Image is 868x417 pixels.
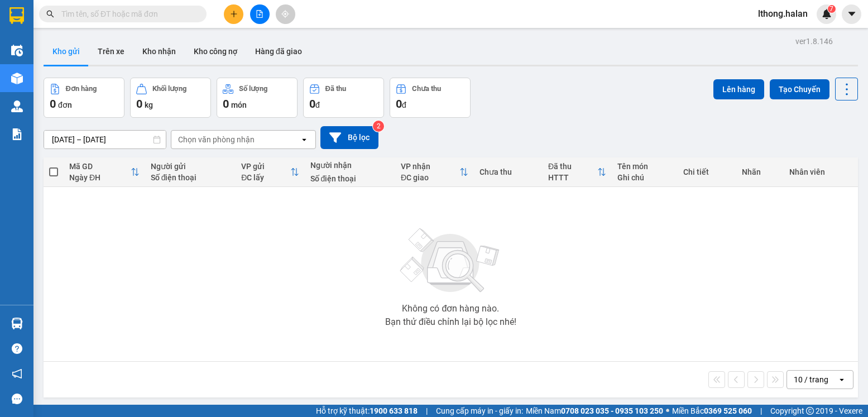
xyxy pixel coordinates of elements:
[152,85,186,93] div: Khối lượng
[704,406,752,415] strong: 0369 525 060
[672,405,752,417] span: Miền Bắc
[250,4,270,24] button: file-add
[300,135,309,144] svg: open
[829,5,833,13] span: 7
[12,394,22,404] span: message
[373,121,384,132] sup: 2
[309,97,315,111] span: 0
[44,38,89,65] button: Kho gửi
[46,10,54,18] span: search
[241,173,290,182] div: ĐC lấy
[666,409,669,413] span: ⚪️
[543,157,612,187] th: Toggle SortBy
[395,157,474,187] th: Toggle SortBy
[742,167,778,176] div: Nhãn
[822,9,832,19] img: icon-new-feature
[617,173,673,182] div: Ghi chú
[89,38,133,65] button: Trên xe
[11,73,23,84] img: warehouse-icon
[11,318,23,329] img: warehouse-icon
[12,368,22,379] span: notification
[66,85,97,93] div: Đơn hàng
[402,304,499,313] div: Không có đơn hàng nào.
[842,4,861,24] button: caret-down
[526,405,663,417] span: Miền Nam
[11,100,23,112] img: warehouse-icon
[390,78,471,118] button: Chưa thu0đ
[185,38,246,65] button: Kho công nợ
[828,5,836,13] sup: 7
[276,4,295,24] button: aim
[847,9,857,19] span: caret-down
[145,100,153,109] span: kg
[794,374,828,385] div: 10 / trang
[548,162,597,171] div: Đã thu
[69,173,131,182] div: Ngày ĐH
[325,85,346,93] div: Đã thu
[617,162,673,171] div: Tên món
[58,100,72,109] span: đơn
[713,79,764,99] button: Lên hàng
[806,407,814,415] span: copyright
[561,406,663,415] strong: 0708 023 035 - 0935 103 250
[770,79,829,99] button: Tạo Chuyến
[223,97,229,111] span: 0
[44,131,166,148] input: Select a date range.
[548,173,597,182] div: HTTT
[241,162,290,171] div: VP gửi
[396,97,402,111] span: 0
[136,97,142,111] span: 0
[50,97,56,111] span: 0
[402,100,406,109] span: đ
[320,126,378,149] button: Bộ lọc
[837,375,846,384] svg: open
[281,10,289,18] span: aim
[683,167,730,176] div: Chi tiết
[239,85,267,93] div: Số lượng
[395,222,506,300] img: svg+xml;base64,PHN2ZyBjbGFzcz0ibGlzdC1wbHVnX19zdmciIHhtbG5zPSJodHRwOi8vd3d3LnczLm9yZy8yMDAwL3N2Zy...
[9,7,24,24] img: logo-vxr
[370,406,418,415] strong: 1900 633 818
[310,161,390,170] div: Người nhận
[246,38,311,65] button: Hàng đã giao
[315,100,320,109] span: đ
[130,78,211,118] button: Khối lượng0kg
[789,167,852,176] div: Nhân viên
[151,173,231,182] div: Số điện thoại
[401,162,459,171] div: VP nhận
[412,85,441,93] div: Chưa thu
[749,7,817,21] span: lthong.halan
[178,134,255,145] div: Chọn văn phòng nhận
[236,157,304,187] th: Toggle SortBy
[401,173,459,182] div: ĐC giao
[69,162,131,171] div: Mã GD
[479,167,537,176] div: Chưa thu
[224,4,243,24] button: plus
[12,343,22,354] span: question-circle
[303,78,384,118] button: Đã thu0đ
[151,162,231,171] div: Người gửi
[133,38,185,65] button: Kho nhận
[426,405,428,417] span: |
[231,100,247,109] span: món
[310,174,390,183] div: Số điện thoại
[11,128,23,140] img: solution-icon
[44,78,124,118] button: Đơn hàng0đơn
[385,318,516,327] div: Bạn thử điều chỉnh lại bộ lọc nhé!
[795,35,833,47] div: ver 1.8.146
[316,405,418,417] span: Hỗ trợ kỹ thuật:
[64,157,145,187] th: Toggle SortBy
[230,10,238,18] span: plus
[61,8,193,20] input: Tìm tên, số ĐT hoặc mã đơn
[217,78,298,118] button: Số lượng0món
[760,405,762,417] span: |
[436,405,523,417] span: Cung cấp máy in - giấy in:
[11,45,23,56] img: warehouse-icon
[256,10,263,18] span: file-add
